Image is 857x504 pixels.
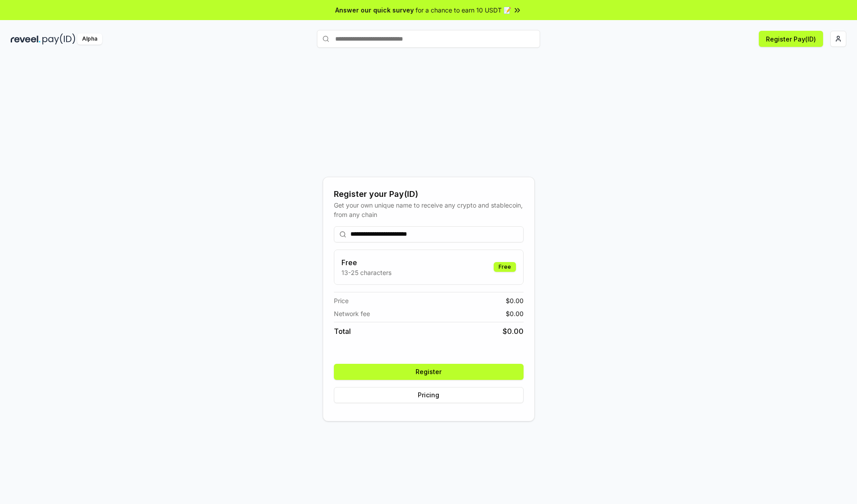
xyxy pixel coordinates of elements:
[334,387,524,403] button: Pricing
[334,200,524,219] div: Get your own unique name to receive any crypto and stablecoin, from any chain
[334,364,524,380] button: Register
[416,5,511,15] span: for a chance to earn 10 USDT 📝
[334,188,524,200] div: Register your Pay(ID)
[335,5,414,15] span: Answer our quick survey
[11,33,41,45] img: reveel_dark
[506,296,524,305] span: $ 0.00
[334,296,349,305] span: Price
[494,262,516,272] div: Free
[341,268,391,277] p: 13-25 characters
[506,309,524,318] span: $ 0.00
[334,326,351,337] span: Total
[759,31,823,47] button: Register Pay(ID)
[334,309,370,318] span: Network fee
[77,33,102,45] div: Alpha
[42,33,75,45] img: pay_id
[341,257,391,268] h3: Free
[503,326,524,337] span: $ 0.00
